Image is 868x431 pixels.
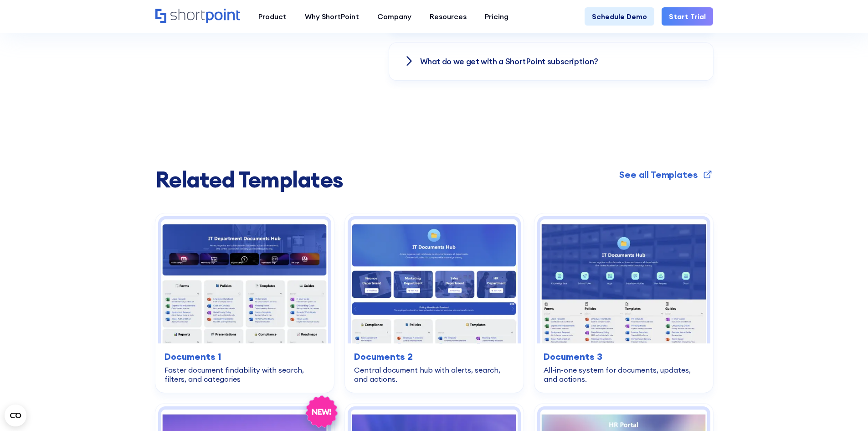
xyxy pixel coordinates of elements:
a: See all Templates [619,168,713,182]
a: Home [155,9,240,24]
a: Resources [421,7,476,26]
div: Pricing [485,11,508,22]
div: Company [377,11,411,22]
span: Related Templates [155,168,344,192]
h3: What do we get with a ShortPoint subscription? [420,57,598,66]
h3: Documents 1 [164,350,325,363]
a: Product [249,7,296,26]
a: Start Trial [662,7,713,26]
h3: Documents 2 [354,350,514,363]
div: Product [258,11,287,22]
a: Company [368,7,421,26]
button: Open CMP widget [5,405,26,426]
div: All-in-one system for documents, updates, and actions. [544,365,704,384]
a: Documents 1 – SharePoint Document Library Template: Faster document findability with search, filt... [155,213,334,392]
img: Documents 3 – Document Management System Template: All-in-one system for documents, updates, and ... [540,219,707,343]
div: Faster document findability with search, filters, and categories [164,365,325,384]
a: Documents 3 – Document Management System Template: All-in-one system for documents, updates, and ... [534,213,713,392]
div: Resources [430,11,467,22]
h3: Documents 3 [544,350,704,363]
div: Central document hub with alerts, search, and actions. [354,365,514,384]
div: See all Templates [619,168,697,182]
a: Schedule Demo [585,7,654,26]
img: Documents 2 – Document Management Template: Central document hub with alerts, search, and actions. [351,219,518,343]
div: Why ShortPoint [305,11,359,22]
a: Pricing [476,7,518,26]
img: Documents 1 – SharePoint Document Library Template: Faster document findability with search, filt... [161,219,328,343]
iframe: Chat Widget [704,325,868,431]
a: Documents 2 – Document Management Template: Central document hub with alerts, search, and actions... [345,213,524,392]
a: Why ShortPoint [296,7,368,26]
